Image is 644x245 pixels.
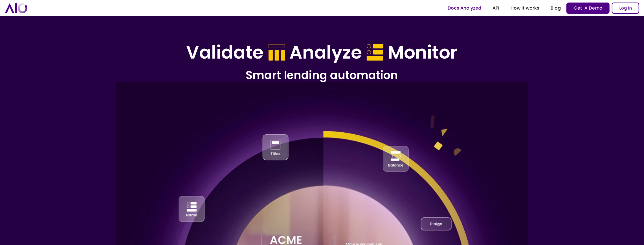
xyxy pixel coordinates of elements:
h1: Validate [186,42,264,63]
h2: Smart lending automation [161,68,483,83]
a: How it works [505,3,545,13]
a: API [487,3,505,13]
h1: Analyze [290,42,362,63]
h1: Monitor [388,42,458,63]
a: Log In [612,3,639,14]
a: Blog [545,3,566,13]
a: Docs Analyzed [442,3,487,13]
a: home [5,3,27,13]
a: Get A Demo [566,3,610,14]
